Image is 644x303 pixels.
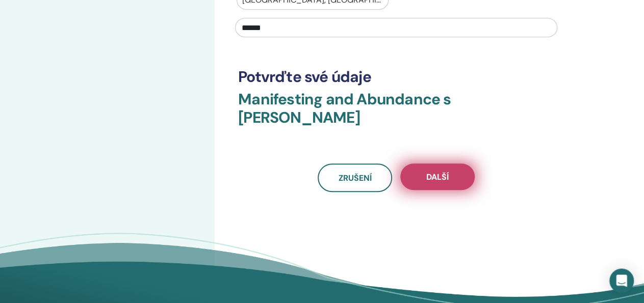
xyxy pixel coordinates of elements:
[426,172,449,182] span: další
[400,163,475,190] button: další
[318,163,392,192] a: zrušení
[238,68,554,86] h3: Potvrďte své údaje
[609,268,634,293] div: Open Intercom Messenger
[339,173,372,183] span: zrušení
[238,90,554,139] h3: Manifesting and Abundance s [PERSON_NAME]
